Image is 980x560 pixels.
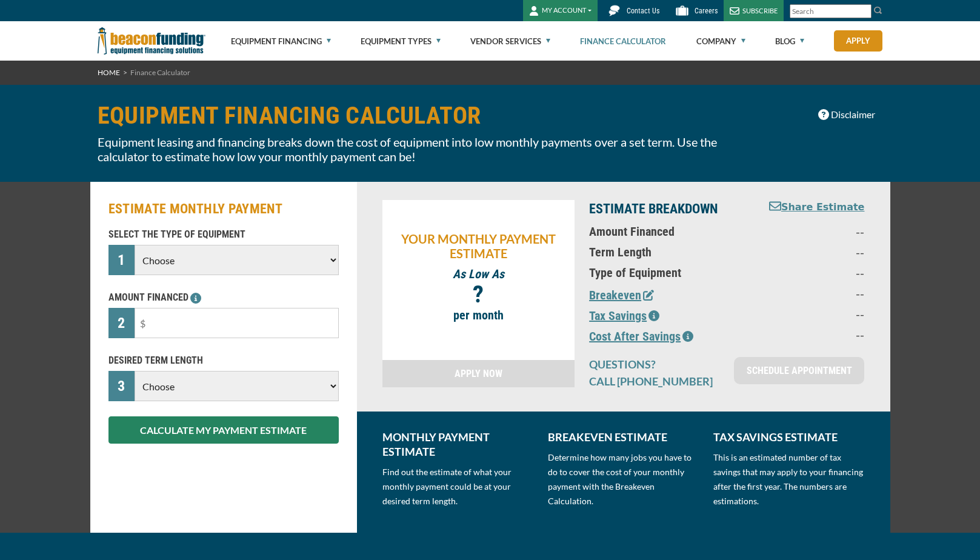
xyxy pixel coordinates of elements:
[589,357,719,372] p: QUESTIONS?
[589,374,719,388] p: CALL [PHONE_NUMBER]
[589,327,693,345] button: Cost After Savings
[790,4,872,18] input: Search
[388,308,569,322] p: per month
[758,307,864,321] p: --
[548,430,699,444] p: BREAKEVEN ESTIMATE
[108,200,339,218] h2: ESTIMATE MONTHLY PAYMENT
[98,68,120,77] a: HOME
[695,7,718,15] span: Careers
[589,286,654,304] button: Breakeven
[696,22,745,61] a: Company
[713,450,864,508] p: This is an estimated number of tax savings that may apply to your financing after the first year....
[388,232,569,261] p: YOUR MONTHLY PAYMENT ESTIMATE
[589,265,744,280] p: Type of Equipment
[108,353,339,368] p: DESIRED TERM LENGTH
[775,22,804,61] a: Blog
[98,135,750,164] p: Equipment leasing and financing breaks down the cost of equipment into low monthly payments over ...
[589,307,659,325] button: Tax Savings
[627,7,659,15] span: Contact Us
[98,21,205,61] img: Beacon Funding Corporation logo
[108,245,135,275] div: 1
[810,103,883,126] button: Disclaimer
[580,22,666,61] a: Finance Calculator
[108,308,135,338] div: 2
[589,245,744,259] p: Term Length
[589,224,744,239] p: Amount Financed
[231,22,331,61] a: Equipment Financing
[98,103,750,128] h1: EQUIPMENT FINANCING CALCULATOR
[758,224,864,239] p: --
[859,7,868,16] a: Clear search text
[388,287,569,302] p: ?
[758,245,864,259] p: --
[130,68,190,77] span: Finance Calculator
[734,357,864,384] a: SCHEDULE APPOINTMENT
[382,360,575,387] a: APPLY NOW
[135,308,338,338] input: $
[713,430,864,444] p: TAX SAVINGS ESTIMATE
[873,5,883,15] img: Search
[758,265,864,280] p: --
[108,416,339,444] button: CALCULATE MY PAYMENT ESTIMATE
[548,450,699,508] p: Determine how many jobs you have to do to cover the cost of your monthly payment with the Breakev...
[834,30,882,52] a: Apply
[831,107,875,122] span: Disclaimer
[769,200,865,215] button: Share Estimate
[382,465,533,508] p: Find out the estimate of what your monthly payment could be at your desired term length.
[382,430,533,459] p: MONTHLY PAYMENT ESTIMATE
[108,290,339,305] p: AMOUNT FINANCED
[388,267,569,281] p: As Low As
[589,200,744,218] p: ESTIMATE BREAKDOWN
[470,22,550,61] a: Vendor Services
[108,371,135,401] div: 3
[758,286,864,301] p: --
[108,227,339,242] p: SELECT THE TYPE OF EQUIPMENT
[758,327,864,342] p: --
[361,22,441,61] a: Equipment Types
